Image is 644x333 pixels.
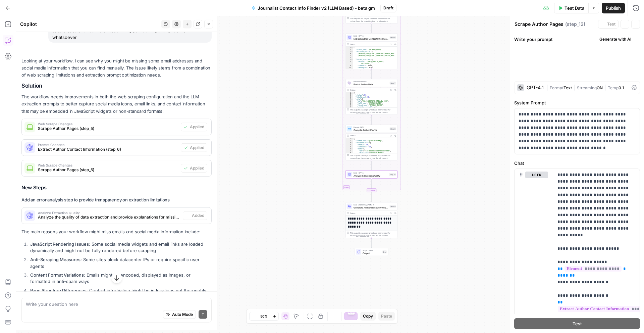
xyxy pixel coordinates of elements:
div: LLM · GPT-4.1Extract Author Contact InformationStep 6Output{ "author_name":"[PERSON_NAME]", "veri... [345,34,397,69]
div: End [382,250,387,253]
span: Scrape Author Pages (step_5) [38,126,178,132]
textarea: Scrape Author Pages [515,21,563,28]
div: GPT-4.1 [527,85,544,90]
strong: JavaScript Rendering Issues [30,241,89,247]
button: Added [183,211,207,220]
label: System Prompt [514,99,640,106]
button: Journalist Contact Info Finder v2 (LLM Based) - beta gm [248,3,379,13]
span: Toggle code folding, rows 4 through 46 [351,98,353,100]
span: Test [607,21,615,27]
div: 1 [346,92,353,94]
span: Temp [608,85,619,90]
div: 9 [346,65,353,67]
button: Paste [378,312,395,321]
div: Single OutputOutputEnd [345,248,397,256]
div: 7 [346,59,353,61]
span: Prompt Changes [38,143,178,146]
strong: Page Structure Differences [30,288,87,293]
div: Step 6 [390,36,396,39]
span: Copy the output [356,157,369,159]
li: : Some sites block datacenter IPs or require specific user agents [29,256,212,270]
div: 3 [346,51,353,53]
span: Copy the output [356,235,369,237]
span: Toggle code folding, rows 3 through 6 [351,51,353,53]
span: Enrich Author Data [354,83,388,86]
span: Auto Mode [172,312,193,318]
div: This output is too large & has been abbreviated for review. to view the full content. [350,232,396,237]
span: Added [192,213,204,219]
button: Test [514,318,640,329]
span: Journalist Contact Info Finder v2 (LLM Based) - beta gm [258,5,375,11]
div: Step 7 [390,82,396,85]
div: Copilot [20,21,159,28]
button: Publish [602,3,625,13]
g: Edge from step_6 to step_7 [371,69,372,79]
span: LLM · [PERSON_NAME] 4 [354,203,388,206]
strong: Add an error analysis step to provide transparency on extraction limitations [21,197,170,202]
span: ON [597,85,603,90]
p: The workflow needs improvements in both the web scraping configuration and the LLM extraction pro... [21,94,212,115]
span: 50% [260,314,268,319]
div: Step 8 [390,127,396,130]
div: 8 [346,152,353,154]
div: Complete [345,189,397,192]
div: LLM · GPT-4.1Analyze Extraction QualityStep 12 [345,171,397,179]
label: Chat [514,160,640,166]
span: Test Data [565,5,584,11]
span: Toggle code folding, rows 1 through 47 [351,92,353,94]
span: Paste [381,313,392,319]
div: 2 [346,94,353,96]
div: 5 [346,100,353,102]
button: Applied [181,123,207,131]
button: user [525,172,548,178]
div: Output [350,89,388,91]
span: | [546,84,550,91]
span: LLM · GPT-4.1 [354,172,388,174]
strong: Content Format Variations [30,272,84,278]
g: Edge from step_5 to step_6 [371,23,372,33]
g: Edge from step_8 to step_12 [371,160,372,170]
div: Format JSONCompile Author ProfileStep 8Output{ "author_name":"[PERSON_NAME]", "enriched_data":{ "... [345,125,397,160]
div: Step 12 [389,173,396,176]
span: Analyze Extraction Quality [354,174,388,177]
span: Test [573,320,582,327]
span: Generate Author Discovery Report [354,206,388,209]
div: 5 [346,55,353,57]
div: This output is too large & has been abbreviated for review. to view the full content. [350,17,396,22]
span: Toggle code folding, rows 1 through 48 [351,138,353,140]
span: Streaming [577,85,597,90]
h3: New Steps [21,184,212,192]
li: : Contact information might be in locations not thoroughly searched by the current extraction prompt [29,287,212,300]
div: This output is too large & has been abbreviated for review. to view the full content. [350,108,396,114]
div: 2 [346,140,353,142]
button: Applied [181,143,207,152]
span: Applied [190,165,204,171]
span: Copy the output [356,20,369,22]
div: B2B EnrichmentEnrich Author DataStep 7Output{ "status":200, "likelihood":10, "data":{ "id":"YGcql... [345,79,397,115]
div: 6 [346,148,353,150]
span: Copy the output [356,111,369,113]
h2: Solution [21,82,212,88]
span: Format JSON [354,126,388,129]
span: Single Output [363,249,381,252]
div: Complete [367,189,376,192]
span: Web Scrape Changes [38,163,178,167]
div: Output [350,212,388,215]
div: 6 [346,102,353,104]
div: 4 [346,53,353,55]
div: 7 [346,104,353,106]
div: Output [350,43,388,46]
div: 3 [346,96,353,98]
g: Edge from step_7 to step_8 [371,115,372,125]
div: 6 [346,57,353,59]
span: Extract Author Contact Information [354,37,388,40]
button: Test [598,20,619,29]
li: : Emails might be encoded, displayed as images, or formatted in anti-spam ways [29,272,212,285]
p: Looking at your workflow, I can see why you might be missing some email addresses and social medi... [21,57,212,79]
span: Toggle code folding, rows 1 through 35 [351,47,353,49]
span: Extract Author Contact Information (step_6) [38,146,178,152]
span: Applied [190,124,204,130]
button: Copy [360,312,376,321]
span: Web Scrape Changes [38,122,178,126]
div: 4 [346,144,353,146]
